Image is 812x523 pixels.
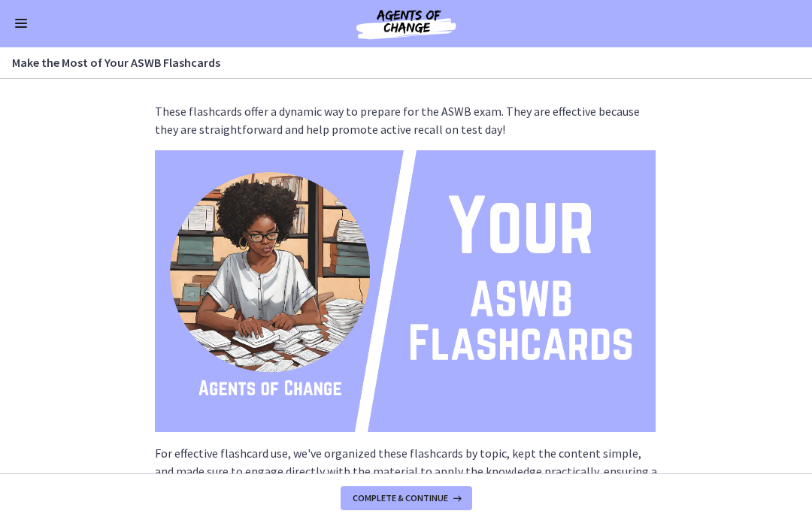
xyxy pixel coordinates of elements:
[353,493,448,505] span: Complete & continue
[155,151,656,433] img: Your_ASWB_Flashcards.png
[155,103,657,139] p: These flashcards offer a dynamic way to prepare for the ASWB exam. They are effective because the...
[12,54,782,72] h3: Make the Most of Your ASWB Flashcards
[316,6,496,42] img: Agents of Change Social Work Test Prep
[341,487,472,511] button: Complete & continue
[155,445,657,499] p: For effective flashcard use, we've organized these flashcards by topic, kept the content simple, ...
[12,15,30,33] button: Enable menu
